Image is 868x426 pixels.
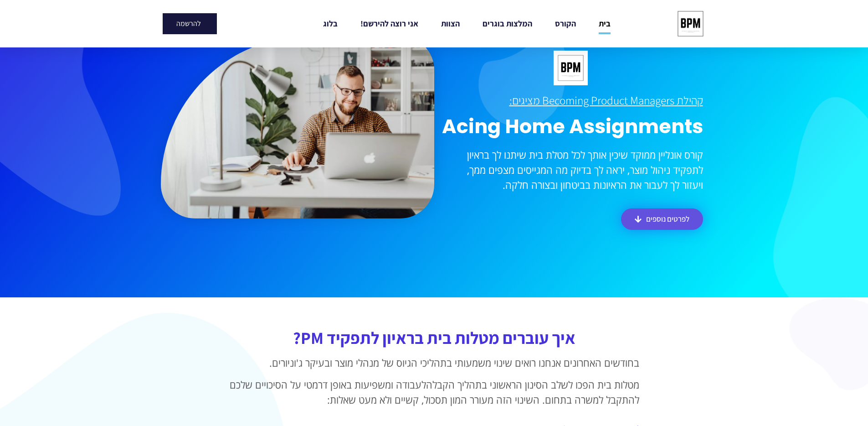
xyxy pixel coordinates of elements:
p: קורס אונליין ממוקד שיכין אותך לכל מטלת בית שיתנו לך בראיון לתפקיד ניהול מוצר, יראה לך בדיוק מה המ... [439,147,703,192]
h1: Acing Home Assignments [439,115,703,139]
a: הצוות [441,13,460,34]
p: לעבודה ומשפיעות באופן דרמטי על הסיכויים שלכם להתקבל למשרה בתחום. השינוי הזה מעורר המון תסכול, קשי... [229,377,639,407]
a: בלוג [323,13,338,34]
a: בית [599,13,611,34]
nav: Menu [283,13,651,34]
a: הקורס [555,13,576,34]
span: מטלות בית הפכו לשלב הסינון הראשוני בתהליך הקבלה [426,378,639,391]
a: להרשמה [163,13,217,34]
span: להרשמה [176,20,201,27]
a: אני רוצה להירשם! [360,13,418,34]
img: cropped-bpm-logo-1.jpeg [673,7,707,41]
a: המלצות בוגרים [483,13,532,34]
p: בחודשים האחרונים אנחנו רואים שינוי משמעותי בתהליכי הגיוס של מנהלי מוצר ובעיקר ג'וניורים. [229,355,639,370]
a: לפרטים נוספים [621,208,703,230]
h3: איך עוברים מטלות בית בראיון לתפקיד PM? [229,329,639,346]
span: לפרטים נוספים [646,215,689,223]
u: קהילת Becoming Product Managers מציגים: [509,93,703,108]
